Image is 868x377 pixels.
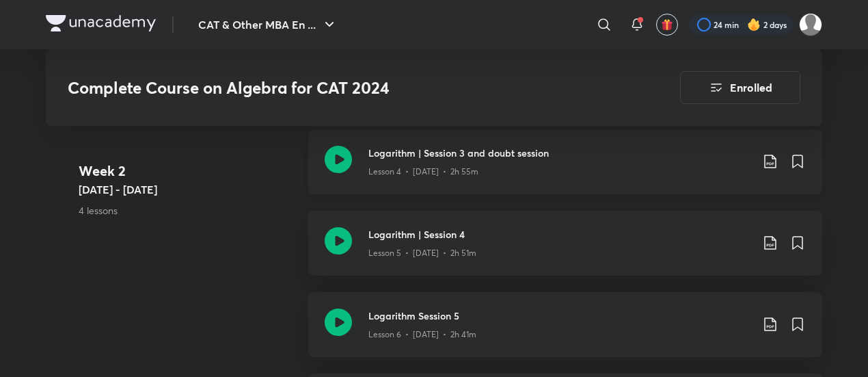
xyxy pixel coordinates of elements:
img: streak [747,18,761,31]
a: Company Logo [46,15,156,35]
a: Logarithm | Session 3 and doubt sessionLesson 4 • [DATE] • 2h 55m [308,129,822,211]
button: avatar [656,14,678,36]
img: Avinash Tibrewal [799,13,822,36]
p: Lesson 4 • [DATE] • 2h 55m [368,166,478,178]
h5: [DATE] - [DATE] [79,181,297,198]
img: avatar [661,18,673,31]
h3: Logarithm | Session 3 and doubt session [368,146,751,160]
img: Company Logo [46,15,156,31]
button: CAT & Other MBA En ... [190,11,346,38]
p: 4 lessons [79,203,297,218]
h3: Complete Course on Algebra for CAT 2024 [68,78,603,98]
a: Logarithm Session 5Lesson 6 • [DATE] • 2h 41m [308,292,822,374]
p: Lesson 6 • [DATE] • 2h 41m [368,328,476,341]
h4: Week 2 [79,161,297,181]
h3: Logarithm | Session 4 [368,227,751,242]
a: Logarithm | Session 4Lesson 5 • [DATE] • 2h 51m [308,211,822,292]
p: Lesson 5 • [DATE] • 2h 51m [368,247,476,259]
button: Enrolled [680,71,800,104]
h3: Logarithm Session 5 [368,309,751,323]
